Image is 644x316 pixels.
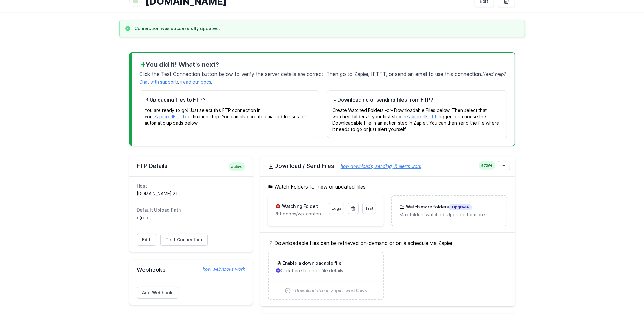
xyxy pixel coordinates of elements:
[479,161,495,170] span: active
[405,204,472,210] h3: Watch more folders
[145,103,314,126] p: You are ready to go! Just select this FTP connection in your or destination step. You can also cr...
[424,114,437,119] a: IFTTT
[362,203,376,214] a: Test
[172,114,185,119] a: IFTTT
[449,204,472,210] span: Upgrade
[160,234,208,246] a: Test Connection
[182,79,211,84] a: read our docs
[160,70,202,78] span: Test Connection
[268,162,507,170] h2: Download / Send Files
[137,162,245,170] h2: FTP Details
[276,268,375,274] p: Click here to enter file details
[332,96,502,103] h4: Downloading or sending files from FTP?
[276,211,325,217] p: /httpdocs/wp-content/uploads/exports
[268,239,507,247] h5: Downloadable files can be retrieved on-demand or on a schedule via Zapier
[269,252,383,299] a: Enable a downloadable file Click here to enter file details Downloadable in Zapier workflows
[135,25,220,32] h3: Connection was successfully updated.
[137,234,156,246] a: Edit
[268,183,507,190] h5: Watch Folders for new or updated files
[196,266,245,272] a: how webhooks work
[145,96,314,103] h4: Uploading files to FTP?
[140,79,177,84] a: Chat with support
[334,164,421,169] a: how downloads, sending, & alerts work
[140,69,507,85] p: Click the button below to verify the server details are correct. Then go to Zapier, IFTTT, or sen...
[483,71,506,77] span: Need help?
[329,203,344,214] a: Logs
[140,60,507,69] h3: You did it! What's next?
[295,288,367,294] span: Downloadable in Zapier workflows
[392,196,506,226] a: Watch more foldersUpgrade Max folders watched. Upgrade for more.
[137,183,245,189] dt: Host
[137,207,245,213] dt: Default Upload Path
[166,237,202,243] span: Test Connection
[332,103,502,133] p: Create Watched Folders -or- Downloadable Files below. Then select that watched folder as your fir...
[612,284,636,308] iframe: Drift Widget Chat Controller
[400,212,499,218] p: Max folders watched. Upgrade for more.
[281,203,318,209] h3: Watching Folder:
[365,206,373,211] span: Test
[137,190,245,197] dd: [DOMAIN_NAME]:21
[137,214,245,221] dd: / (root)
[137,266,245,274] h2: Webhooks
[281,260,342,266] h3: Enable a downloadable file
[137,287,178,299] a: Add Webhook
[154,114,168,119] a: Zapier
[406,114,420,119] a: Zapier
[229,162,245,171] span: active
